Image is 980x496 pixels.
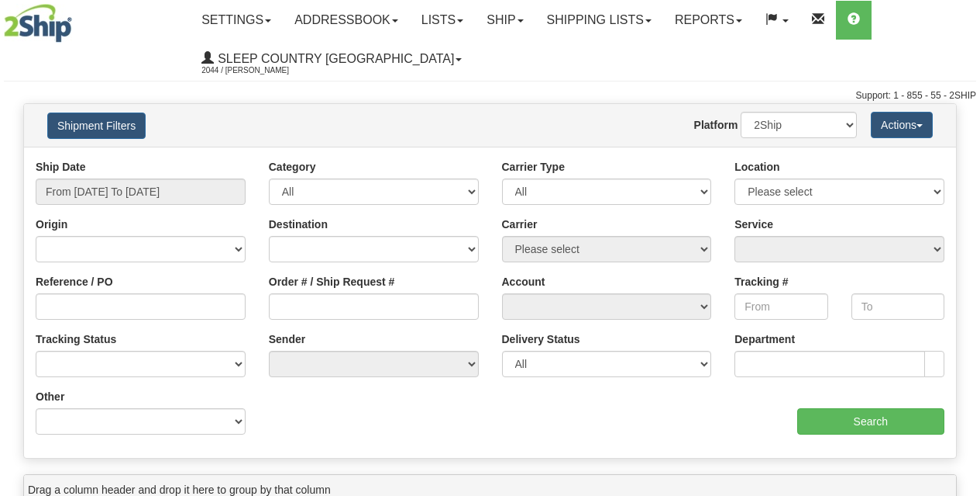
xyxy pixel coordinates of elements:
a: Addressbook [283,1,410,40]
button: Shipment Filters [47,113,146,139]
label: Other [36,389,64,404]
iframe: chat widget [944,168,978,327]
span: Sleep Country [GEOGRAPHIC_DATA] [214,52,454,65]
label: Account [502,274,545,290]
label: Carrier [502,217,538,232]
label: Destination [269,217,328,232]
a: Ship [475,1,535,40]
button: Actions [871,112,933,138]
a: Settings [190,1,283,40]
label: Tracking # [734,274,788,290]
a: Sleep Country [GEOGRAPHIC_DATA] 2044 / [PERSON_NAME] [190,40,473,78]
label: Tracking Status [36,331,116,347]
label: Delivery Status [502,331,580,347]
img: logo2044.jpg [4,4,72,43]
label: Platform [694,117,738,133]
label: Origin [36,217,67,232]
input: Search [797,408,945,435]
input: To [851,293,944,320]
div: Support: 1 - 855 - 55 - 2SHIP [4,89,976,102]
label: Department [734,331,795,347]
label: Carrier Type [502,159,565,175]
label: Ship Date [36,159,86,175]
a: Shipping lists [535,1,663,40]
label: Service [734,217,773,232]
input: From [734,293,827,320]
a: Reports [663,1,754,40]
a: Lists [410,1,475,40]
label: Location [734,159,779,175]
label: Order # / Ship Request # [269,274,395,290]
label: Category [269,159,316,175]
label: Reference / PO [36,274,113,290]
span: 2044 / [PERSON_NAME] [201,63,318,78]
label: Sender [269,331,305,347]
